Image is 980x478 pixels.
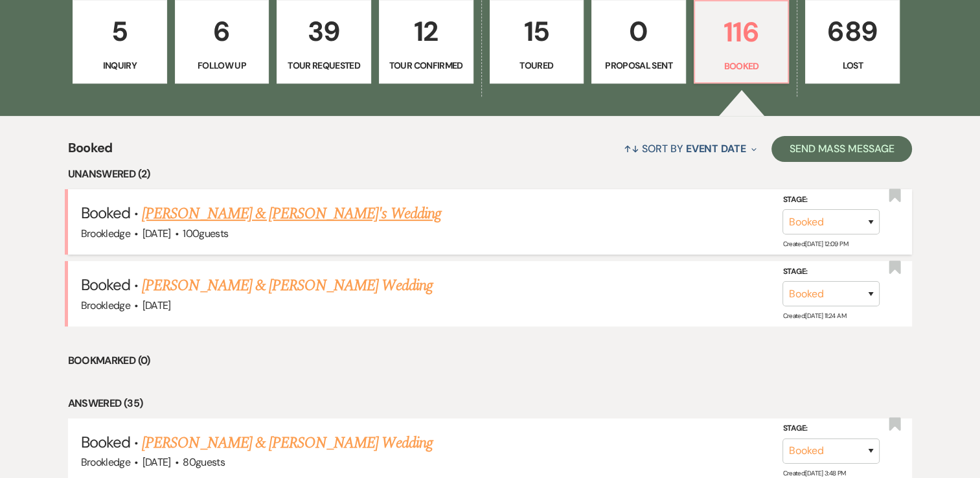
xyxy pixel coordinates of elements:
[142,227,171,240] span: [DATE]
[81,227,131,240] span: Brookledge
[703,10,781,54] p: 116
[81,432,130,452] span: Booked
[142,274,432,297] a: [PERSON_NAME] & [PERSON_NAME] Wedding
[81,203,130,223] span: Booked
[142,455,171,469] span: [DATE]
[183,10,261,53] p: 6
[600,10,678,53] p: 0
[771,136,913,162] button: Send Mass Message
[600,58,678,73] p: Proposal Sent
[81,10,159,53] p: 5
[782,240,847,248] span: Created: [DATE] 12:09 PM
[183,455,225,469] span: 80 guests
[81,58,159,73] p: Inquiry
[782,312,845,320] span: Created: [DATE] 11:24 AM
[285,58,363,73] p: Tour Requested
[782,193,880,207] label: Stage:
[619,131,761,166] button: Sort By Event Date
[624,142,639,155] span: ↑↓
[782,469,845,477] span: Created: [DATE] 3:48 PM
[81,299,131,312] span: Brookledge
[814,10,891,53] p: 689
[81,275,130,295] span: Booked
[68,352,913,369] li: Bookmarked (0)
[686,142,746,155] span: Event Date
[814,58,891,73] p: Lost
[387,10,465,53] p: 12
[703,59,781,73] p: Booked
[782,265,880,279] label: Stage:
[183,58,261,73] p: Follow Up
[387,58,465,73] p: Tour Confirmed
[498,58,576,73] p: Toured
[183,227,228,240] span: 100 guests
[81,455,131,469] span: Brookledge
[285,10,363,53] p: 39
[68,166,913,183] li: Unanswered (2)
[498,10,576,53] p: 15
[68,395,913,412] li: Answered (35)
[68,138,113,166] span: Booked
[142,202,441,225] a: [PERSON_NAME] & [PERSON_NAME]'s Wedding
[782,422,880,436] label: Stage:
[142,299,171,312] span: [DATE]
[142,431,432,455] a: [PERSON_NAME] & [PERSON_NAME] Wedding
